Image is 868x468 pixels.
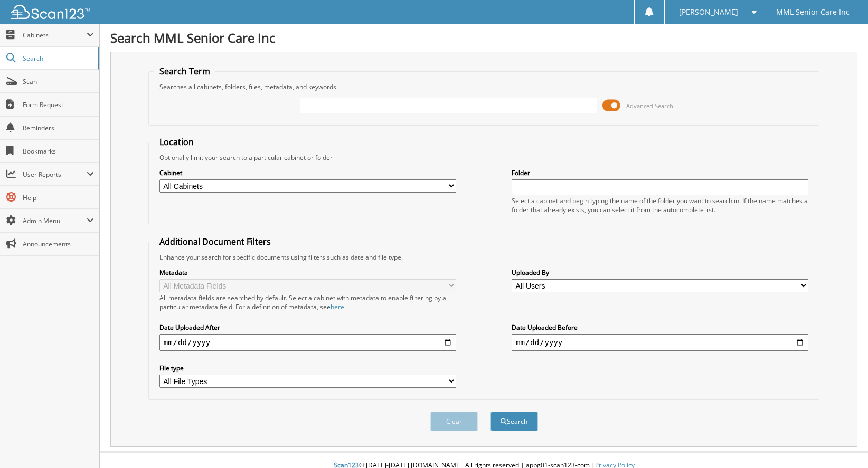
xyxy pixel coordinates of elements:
[490,412,538,431] button: Search
[23,170,87,179] span: User Reports
[159,168,456,177] label: Cabinet
[154,153,814,162] div: Optionally limit your search to a particular cabinet or folder
[11,5,90,19] img: scan123-logo-white.svg
[154,236,276,247] legend: Additional Document Filters
[23,240,94,249] span: Announcements
[430,412,478,431] button: Clear
[23,123,94,132] span: Reminders
[23,54,92,63] span: Search
[679,9,738,15] span: [PERSON_NAME]
[23,77,94,86] span: Scan
[159,323,456,332] label: Date Uploaded After
[154,136,199,148] legend: Location
[154,253,814,262] div: Enhance your search for specific documents using filters such as date and file type.
[512,323,808,332] label: Date Uploaded Before
[159,293,456,311] div: All metadata fields are searched by default. Select a cabinet with metadata to enable filtering b...
[23,31,87,40] span: Cabinets
[110,29,857,46] h1: Search MML Senior Care Inc
[23,100,94,109] span: Form Request
[512,168,808,177] label: Folder
[331,302,344,311] a: here
[776,9,850,15] span: MML Senior Care Inc
[159,334,456,351] input: start
[23,216,87,225] span: Admin Menu
[159,364,456,373] label: File type
[626,102,673,110] span: Advanced Search
[154,65,215,77] legend: Search Term
[512,268,808,277] label: Uploaded By
[159,268,456,277] label: Metadata
[512,334,808,351] input: end
[23,193,94,202] span: Help
[512,196,808,214] div: Select a cabinet and begin typing the name of the folder you want to search in. If the name match...
[154,82,814,91] div: Searches all cabinets, folders, files, metadata, and keywords
[23,147,94,156] span: Bookmarks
